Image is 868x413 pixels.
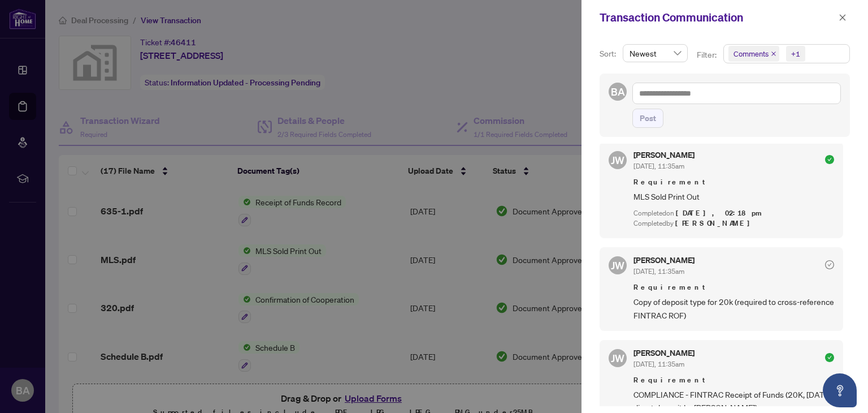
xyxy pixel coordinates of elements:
span: Requirement [633,282,834,293]
h5: [PERSON_NAME] [633,256,695,264]
p: Filter: [697,49,718,61]
span: check-circle [825,260,834,269]
span: [PERSON_NAME] [675,218,756,228]
span: Requirement [633,177,834,188]
span: Requirement [633,375,834,386]
span: JW [611,152,624,168]
span: check-circle [825,155,834,164]
h5: [PERSON_NAME] [633,151,695,159]
h5: [PERSON_NAME] [633,349,695,357]
p: Sort: [600,48,618,60]
span: [DATE], 11:35am [633,360,684,368]
span: close [771,51,776,57]
div: Completed by [633,218,834,229]
div: +1 [791,48,800,59]
span: Comments [728,46,779,62]
span: Copy of deposit type for 20k (required to cross-reference FINTRAC ROF) [633,295,834,322]
div: Completed on [633,208,834,219]
button: Post [632,109,663,128]
span: BA [611,84,625,100]
span: [DATE], 11:35am [633,162,684,170]
span: JW [611,350,624,366]
button: Open asap [823,373,857,407]
span: JW [611,257,624,273]
span: [DATE], 11:35am [633,267,684,276]
span: close [839,14,847,21]
div: Transaction Communication [600,9,835,26]
span: check-circle [825,353,834,362]
span: [DATE], 02:18pm [676,208,763,218]
span: Comments [734,48,769,59]
span: MLS Sold Print Out [633,190,834,203]
span: Newest [630,45,681,62]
